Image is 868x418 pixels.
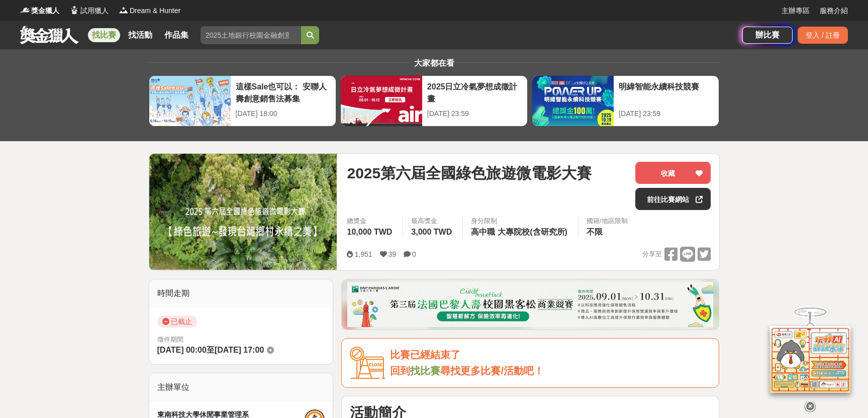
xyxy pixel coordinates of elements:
[157,346,207,354] span: [DATE] 00:00
[742,27,793,44] a: 辦比賽
[798,27,848,44] div: 登入 / 註冊
[201,26,301,44] input: 2025土地銀行校園金融創意挑戰賽：從你出發 開啟智慧金融新頁
[642,247,662,262] span: 分享至
[69,6,109,16] a: Logo試用獵人
[350,347,385,379] img: Icon
[69,5,79,15] img: Logo
[347,162,592,184] span: 2025第六屆全國綠色旅遊微電影大賽
[412,59,457,67] span: 大家都在看
[471,216,570,226] div: 身分限制
[587,216,628,226] div: 國籍/地區限制
[149,279,333,307] div: 時間走期
[149,154,337,270] img: Cover Image
[619,81,714,103] div: 明緯智能永續科技競賽
[157,316,197,328] span: 已截止
[80,6,109,16] span: 試用獵人
[427,81,522,103] div: 2025日立冷氣夢想成徵計畫
[207,346,215,354] span: 至
[236,81,331,103] div: 這樣Sale也可以： 安聯人壽創意銷售法募集
[119,5,129,15] img: Logo
[390,347,711,363] div: 比賽已經結束了
[347,282,713,327] img: 331336aa-f601-432f-a281-8c17b531526f.png
[20,5,30,15] img: Logo
[31,6,59,16] span: 獎金獵人
[782,6,810,16] a: 主辦專區
[587,228,603,236] span: 不限
[820,6,848,16] a: 服務介紹
[88,28,120,42] a: 找比賽
[635,162,711,184] button: 收藏
[130,6,180,16] span: Dream & Hunter
[471,228,495,236] span: 高中職
[119,6,180,16] a: LogoDream & Hunter
[411,216,454,226] span: 最高獎金
[770,326,850,393] img: d2146d9a-e6f6-4337-9592-8cefde37ba6b.png
[532,75,719,127] a: 明緯智能永續科技競賽[DATE] 23:59
[354,250,372,258] span: 1,951
[124,28,156,42] a: 找活動
[160,28,192,42] a: 作品集
[20,6,59,16] a: Logo獎金獵人
[347,216,395,226] span: 總獎金
[412,250,416,258] span: 0
[340,75,528,127] a: 2025日立冷氣夢想成徵計畫[DATE] 23:59
[498,228,567,236] span: 大專院校(含研究所)
[157,336,183,343] span: 徵件期間
[215,346,264,354] span: [DATE] 17:00
[390,365,410,376] span: 回到
[635,188,711,210] a: 前往比賽網站
[389,250,397,258] span: 39
[427,109,522,119] div: [DATE] 23:59
[410,365,440,376] a: 找比賽
[411,228,452,236] span: 3,000 TWD
[440,365,544,376] span: 尋找更多比賽/活動吧！
[149,373,333,401] div: 主辦單位
[149,75,336,127] a: 這樣Sale也可以： 安聯人壽創意銷售法募集[DATE] 18:00
[347,228,392,236] span: 10,000 TWD
[236,109,331,119] div: [DATE] 18:00
[619,109,714,119] div: [DATE] 23:59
